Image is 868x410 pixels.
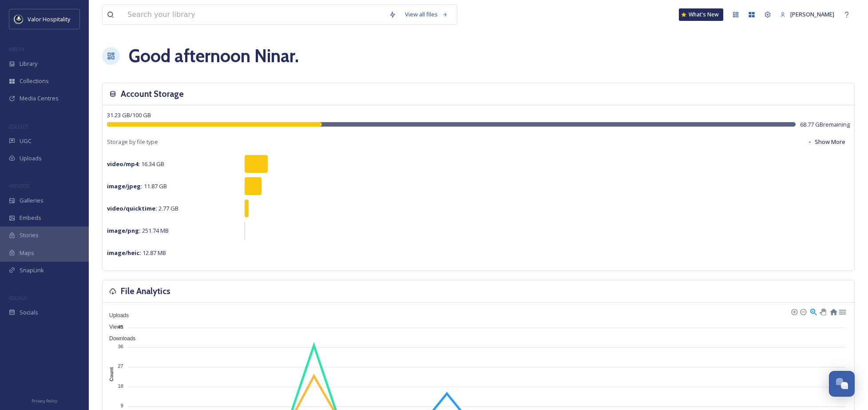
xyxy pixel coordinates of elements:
tspan: 36 [118,344,123,349]
span: Media Centres [20,94,59,103]
div: Selection Zoom [809,307,817,315]
span: Privacy Policy [32,398,57,404]
strong: image/jpeg : [107,182,143,190]
tspan: 45 [118,324,123,329]
span: Downloads [103,335,135,342]
text: Count [109,367,114,381]
span: MEDIA [9,46,24,52]
span: 2.77 GB [107,204,178,212]
h1: Good afternoon Ninar . [129,43,299,69]
div: Menu [838,307,846,315]
span: Views [103,324,123,330]
button: Open Chat [829,371,855,397]
span: 12.87 MB [107,249,166,257]
span: Uploads [20,154,42,163]
span: Library [20,60,37,68]
span: SOCIALS [9,295,27,301]
span: 251.74 MB [107,227,169,235]
span: Uploads [103,312,129,318]
div: Zoom In [791,308,797,314]
strong: video/mp4 : [107,160,140,168]
div: Reset Zoom [829,307,837,315]
span: Storage by file type [107,138,158,146]
strong: image/png : [107,227,141,235]
strong: image/heic : [107,249,141,257]
tspan: 18 [118,383,123,389]
input: Search your library [123,5,384,24]
span: UGC [20,137,32,145]
a: View all files [400,6,452,23]
div: Panning [820,309,825,314]
a: What's New [679,8,723,21]
span: Stories [20,231,39,239]
span: 16.34 GB [107,160,164,168]
div: Zoom Out [800,308,806,314]
tspan: 27 [118,363,123,369]
button: Show More [803,133,850,151]
h3: Account Storage [121,88,184,100]
span: 68.77 GB remaining [800,120,850,129]
span: Valor Hospitality [28,15,70,23]
span: Socials [20,308,38,317]
h3: File Analytics [121,285,170,298]
span: WIDGETS [9,183,29,189]
span: COLLECT [9,123,28,130]
span: Embeds [20,214,41,222]
span: [PERSON_NAME] [790,10,834,18]
a: [PERSON_NAME] [776,6,839,23]
span: 31.23 GB / 100 GB [107,111,151,119]
span: 11.87 GB [107,182,167,190]
span: Galleries [20,196,44,205]
span: Collections [20,77,49,85]
strong: video/quicktime : [107,204,157,212]
span: SnapLink [20,266,44,275]
span: Maps [20,249,34,257]
a: Privacy Policy [32,395,57,406]
img: images [14,15,23,24]
tspan: 9 [121,403,123,408]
